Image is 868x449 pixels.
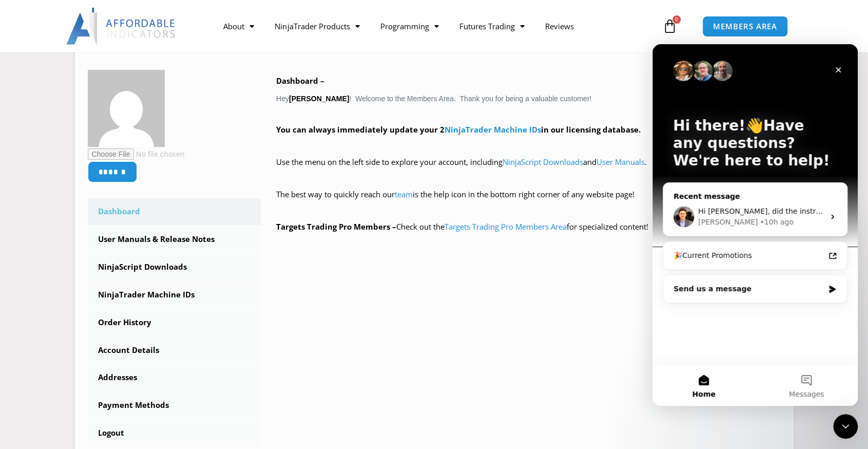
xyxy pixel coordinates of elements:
[137,346,172,353] span: Messages
[276,220,781,234] p: Check out the for specialized content!
[213,14,660,38] nav: Menu
[503,157,583,167] a: NinjaScript Downloads
[395,189,413,199] a: team
[276,155,781,184] p: Use the menu on the left side to explore your account, including and .
[88,337,261,364] a: Account Details
[445,221,567,232] a: Targets Trading Pro Members Area
[702,16,788,37] a: MEMBERS AREA
[66,8,177,45] img: LogoAI | Affordable Indicators – NinjaTrader
[276,188,781,216] p: The best way to quickly reach our is the help icon in the bottom right corner of any website page!
[276,76,324,86] b: Dashboard –
[833,414,858,439] iframe: Intercom live chat
[88,392,261,419] a: Payment Methods
[40,346,63,353] span: Home
[10,231,195,259] div: Send us a message
[88,70,165,147] img: a494b84cbd3b50146e92c8d47044f99b8b062120adfec278539270dc0cbbfc9c
[445,124,541,135] a: NinjaTrader Machine IDs
[21,239,171,250] div: Send us a message
[103,321,205,362] button: Messages
[88,198,261,225] a: Dashboard
[46,163,273,171] span: Hi [PERSON_NAME], did the instructions above solve the issue?
[177,16,195,35] div: Close
[652,44,858,406] iframe: Intercom live chat
[88,282,261,308] a: NinjaTrader Machine IDs
[107,173,141,183] div: • 10h ago
[88,198,261,446] nav: Account pages
[370,14,449,38] a: Programming
[276,124,641,135] strong: You can always immediately update your 2 in our licensing database.
[88,309,261,336] a: Order History
[213,14,264,38] a: About
[449,14,534,38] a: Futures Trading
[289,95,349,103] strong: [PERSON_NAME]
[88,254,261,280] a: NinjaScript Downloads
[21,206,172,217] div: 🎉Current Promotions
[276,221,396,232] strong: Targets Trading Pro Members –
[15,202,190,221] a: 🎉Current Promotions
[713,23,777,30] span: MEMBERS AREA
[46,173,105,183] div: [PERSON_NAME]
[88,226,261,253] a: User Manuals & Release Notes
[672,15,681,24] span: 0
[88,420,261,446] a: Logout
[647,11,692,41] a: 0
[534,14,584,38] a: Reviews
[596,157,645,167] a: User Manuals
[264,14,370,38] a: NinjaTrader Products
[88,364,261,391] a: Addresses
[276,74,781,234] div: Hey ! Welcome to the Members Area. Thank you for being a valuable customer!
